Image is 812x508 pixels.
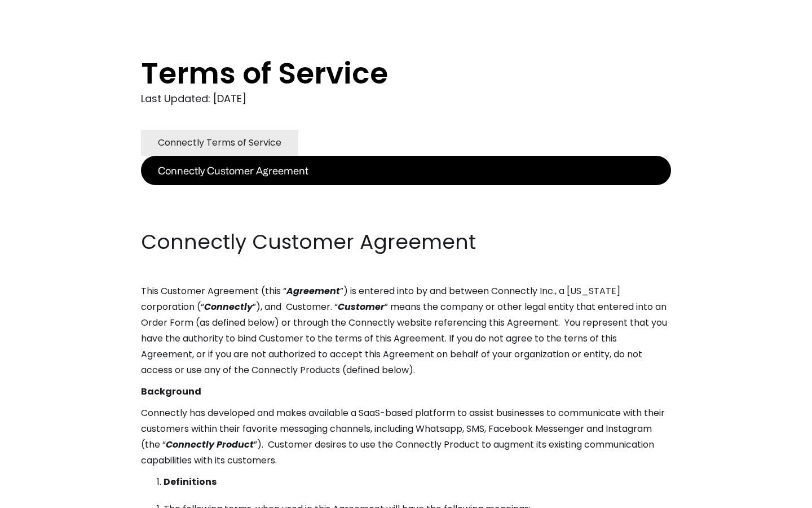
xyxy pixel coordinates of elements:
[141,405,671,468] p: Connectly has developed and makes available a SaaS-based platform to assist businesses to communi...
[141,385,201,398] strong: Background
[166,438,254,451] em: Connectly Product
[158,135,281,151] div: Connectly Terms of Service
[204,300,253,313] em: Connectly
[11,487,68,504] aside: Language selected: English
[141,207,671,222] p: ‍
[141,283,671,378] p: This Customer Agreement (this “ ”) is entered into by and between Connectly Inc., a [US_STATE] co...
[286,284,340,297] em: Agreement
[141,228,671,256] h2: Connectly Customer Agreement
[23,488,68,504] ul: Language list
[164,475,217,488] strong: Definitions
[141,185,671,201] p: ‍
[338,300,385,313] em: Customer
[141,56,626,90] h1: Terms of Service
[158,163,308,178] div: Connectly Customer Agreement
[141,90,671,107] div: Last Updated: [DATE]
